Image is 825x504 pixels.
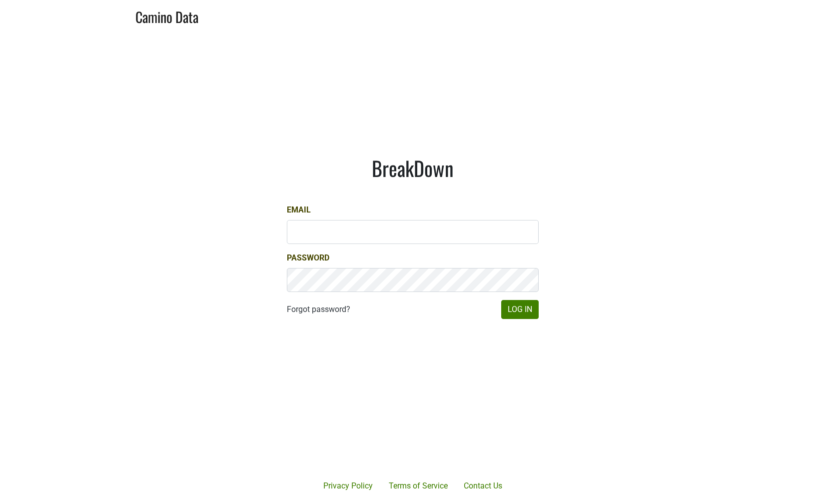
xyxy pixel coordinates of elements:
[381,476,456,496] a: Terms of Service
[287,252,329,264] label: Password
[135,4,198,27] a: Camino Data
[287,156,539,180] h1: BreakDown
[287,204,311,216] label: Email
[456,476,510,496] a: Contact Us
[501,300,539,319] button: Log In
[315,476,381,496] a: Privacy Policy
[287,303,350,315] a: Forgot password?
